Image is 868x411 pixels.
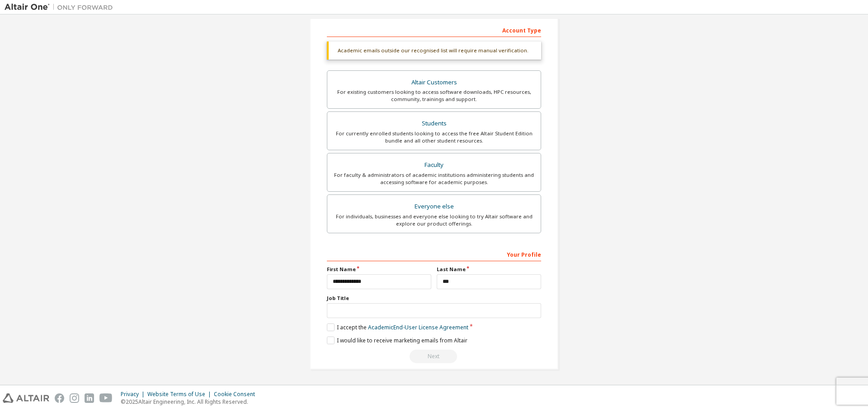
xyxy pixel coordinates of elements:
[327,337,467,344] label: I would like to receive marketing emails from Altair
[85,393,94,403] img: linkedin.svg
[327,350,541,363] div: Please wait while checking email ...
[437,266,541,273] label: Last Name
[333,171,535,186] div: For faculty & administrators of academic institutions administering students and accessing softwa...
[333,213,535,227] div: For individuals, businesses and everyone else looking to try Altair software and explore our prod...
[333,88,535,103] div: For existing customers looking to access software downloads, HPC resources, community, trainings ...
[333,117,535,130] div: Students
[327,42,541,60] div: Academic emails outside our recognised list will require manual verification.
[327,23,541,37] div: Account Type
[55,393,64,403] img: facebook.svg
[147,391,214,398] div: Website Terms of Use
[214,391,260,398] div: Cookie Consent
[99,393,113,403] img: youtube.svg
[327,266,431,273] label: First Name
[368,323,468,331] a: Academic End-User License Agreement
[327,295,541,302] label: Job Title
[121,398,260,406] p: © 2025 Altair Engineering, Inc. All Rights Reserved.
[333,76,535,89] div: Altair Customers
[327,323,468,331] label: I accept the
[5,3,118,12] img: Altair One
[121,391,147,398] div: Privacy
[327,247,541,261] div: Your Profile
[333,159,535,171] div: Faculty
[333,200,535,213] div: Everyone else
[3,393,49,403] img: altair_logo.svg
[333,130,535,144] div: For currently enrolled students looking to access the free Altair Student Edition bundle and all ...
[70,393,79,403] img: instagram.svg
